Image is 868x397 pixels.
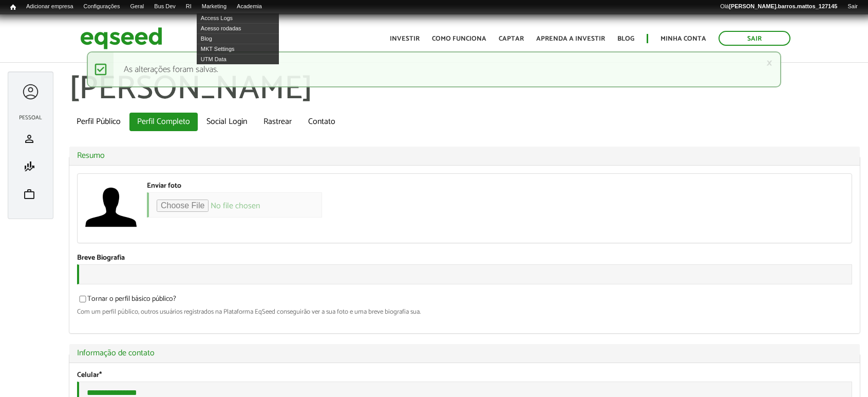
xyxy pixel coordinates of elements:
[10,4,16,11] span: Início
[149,3,181,11] a: Bus Dev
[766,58,772,68] a: ×
[232,3,267,11] a: Academia
[21,82,40,101] a: Expandir menu
[617,35,634,42] a: Blog
[77,349,852,357] a: Informação de contato
[77,255,125,262] label: Breve Biografia
[16,188,45,201] a: work
[300,113,343,131] a: Contato
[181,3,197,11] a: RI
[77,296,176,306] label: Tornar o perfil básico público?
[85,182,137,233] img: Foto de Rafael Cordeiro de Andrade
[23,133,35,145] span: person
[77,372,102,379] label: Celular
[77,309,852,315] div: Com um perfil público, outros usuários registrados na Plataforma EqSeed conseguirão ver a sua fot...
[147,183,181,190] label: Enviar foto
[16,160,45,173] a: finance_mode
[125,3,149,11] a: Geral
[85,182,137,233] a: Ver perfil do usuário.
[661,35,706,42] a: Minha conta
[99,369,102,381] span: Este campo é obrigatório.
[23,160,35,173] span: finance_mode
[719,31,790,46] a: Sair
[80,25,162,52] img: EqSeed
[13,153,48,181] li: Minha simulação
[69,113,128,131] a: Perfil Público
[13,181,48,208] li: Meu portfólio
[199,113,255,131] a: Social Login
[69,71,860,107] h1: [PERSON_NAME]
[390,35,420,42] a: Investir
[5,3,21,12] a: Início
[79,3,125,11] a: Configurações
[129,113,198,131] a: Perfil Completo
[536,35,605,42] a: Aprenda a investir
[499,35,524,42] a: Captar
[73,296,92,302] input: Tornar o perfil básico público?
[13,115,48,121] h2: Pessoal
[13,125,48,153] li: Meu perfil
[197,3,232,11] a: Marketing
[87,51,781,87] div: As alterações foram salvas.
[197,13,279,23] a: Access Logs
[21,3,79,11] a: Adicionar empresa
[729,3,837,9] strong: [PERSON_NAME].barros.mattos_127145
[77,152,852,160] a: Resumo
[256,113,299,131] a: Rastrear
[23,188,35,201] span: work
[842,3,863,11] a: Sair
[432,35,486,42] a: Como funciona
[715,3,842,11] a: Olá[PERSON_NAME].barros.mattos_127145
[16,133,45,145] a: person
